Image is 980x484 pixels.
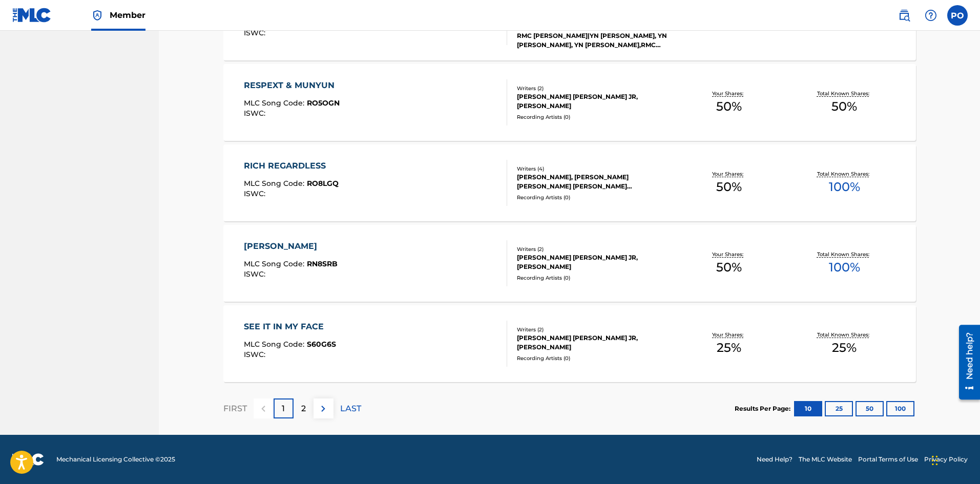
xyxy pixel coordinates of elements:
[929,435,980,484] iframe: Chat Widget
[712,170,746,178] p: Your Shares:
[307,98,340,108] span: RO5OGN
[817,250,872,258] p: Total Known Shares:
[716,178,742,196] span: 50 %
[517,274,672,282] div: Recording Artists ( 0 )
[223,403,247,415] p: FIRST
[517,31,672,50] div: RMC [PERSON_NAME]|YN [PERSON_NAME], YN [PERSON_NAME], YN [PERSON_NAME],RMC [PERSON_NAME], YN [PER...
[817,331,872,339] p: Total Known Shares:
[317,403,329,415] img: right
[757,455,793,464] a: Need Help?
[517,165,672,173] div: Writers ( 4 )
[282,403,285,415] p: 1
[244,269,268,279] span: ISWC :
[12,8,52,23] img: MLC Logo
[947,5,968,26] div: User Menu
[223,225,916,302] a: [PERSON_NAME]MLC Song Code:RN8SRBISWC:Writers (2)[PERSON_NAME] [PERSON_NAME] JR, [PERSON_NAME]Rec...
[244,350,268,359] span: ISWC :
[307,179,339,188] span: RO8LGQ
[517,92,672,111] div: [PERSON_NAME] [PERSON_NAME] JR, [PERSON_NAME]
[951,321,980,404] iframe: Resource Center
[894,5,914,26] a: Public Search
[712,331,746,339] p: Your Shares:
[91,9,103,22] img: Top Rightsholder
[244,28,268,37] span: ISWC :
[817,90,872,97] p: Total Known Shares:
[244,109,268,118] span: ISWC :
[517,354,672,362] div: Recording Artists ( 0 )
[12,453,44,466] img: logo
[716,97,742,116] span: 50 %
[517,326,672,333] div: Writers ( 2 )
[244,98,307,108] span: MLC Song Code :
[517,253,672,271] div: [PERSON_NAME] [PERSON_NAME] JR, [PERSON_NAME]
[56,455,175,464] span: Mechanical Licensing Collective © 2025
[244,340,307,349] span: MLC Song Code :
[517,333,672,352] div: [PERSON_NAME] [PERSON_NAME] JR, [PERSON_NAME]
[517,85,672,92] div: Writers ( 2 )
[244,240,338,252] div: [PERSON_NAME]
[794,401,822,416] button: 10
[799,455,852,464] a: The MLC Website
[223,305,916,382] a: SEE IT IN MY FACEMLC Song Code:S60G6SISWC:Writers (2)[PERSON_NAME] [PERSON_NAME] JR, [PERSON_NAME...
[517,113,672,121] div: Recording Artists ( 0 )
[340,403,361,415] p: LAST
[712,90,746,97] p: Your Shares:
[921,5,941,26] div: Help
[898,9,910,22] img: search
[858,455,918,464] a: Portal Terms of Use
[831,97,857,116] span: 50 %
[244,79,340,92] div: RESPEXT & MUNYUN
[244,259,307,268] span: MLC Song Code :
[825,401,853,416] button: 25
[244,179,307,188] span: MLC Song Code :
[832,339,857,357] span: 25 %
[886,401,914,416] button: 100
[517,245,672,253] div: Writers ( 2 )
[307,340,336,349] span: S60G6S
[244,160,339,172] div: RICH REGARDLESS
[856,401,884,416] button: 50
[517,194,672,201] div: Recording Artists ( 0 )
[924,455,968,464] a: Privacy Policy
[223,64,916,141] a: RESPEXT & MUNYUNMLC Song Code:RO5OGNISWC:Writers (2)[PERSON_NAME] [PERSON_NAME] JR, [PERSON_NAME]...
[817,170,872,178] p: Total Known Shares:
[717,339,741,357] span: 25 %
[735,404,793,413] p: Results Per Page:
[716,258,742,277] span: 50 %
[925,9,937,22] img: help
[517,173,672,191] div: [PERSON_NAME], [PERSON_NAME] [PERSON_NAME] [PERSON_NAME] [PERSON_NAME] JR, [PERSON_NAME]
[223,144,916,221] a: RICH REGARDLESSMLC Song Code:RO8LGQISWC:Writers (4)[PERSON_NAME], [PERSON_NAME] [PERSON_NAME] [PE...
[932,445,938,476] div: Drag
[244,189,268,198] span: ISWC :
[829,178,860,196] span: 100 %
[712,250,746,258] p: Your Shares:
[301,403,306,415] p: 2
[829,258,860,277] span: 100 %
[244,321,336,333] div: SEE IT IN MY FACE
[307,259,338,268] span: RN8SRB
[110,9,145,21] span: Member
